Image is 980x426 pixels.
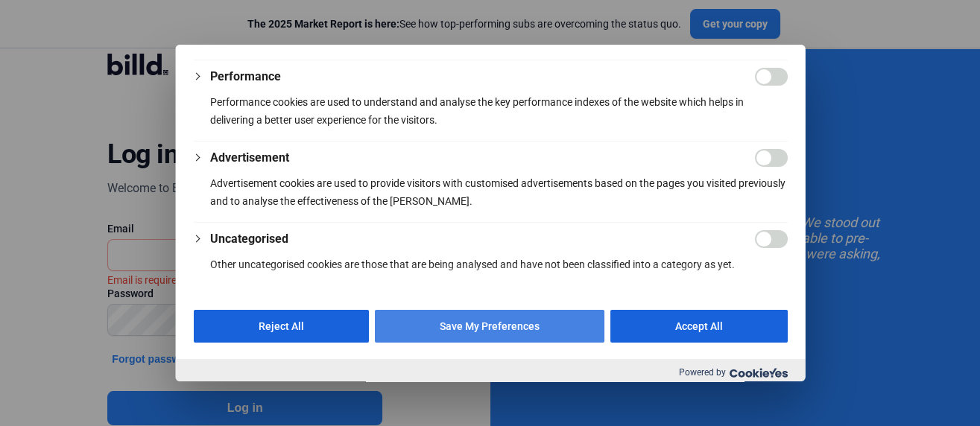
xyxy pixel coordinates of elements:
p: Advertisement cookies are used to provide visitors with customised advertisements based on the pa... [209,174,787,210]
img: Cookieyes logo [729,368,787,378]
input: Enable Advertisement [754,149,787,167]
input: Enable Performance [754,68,787,86]
button: Save My Preferences [374,310,604,343]
button: Accept All [610,310,787,343]
div: Powered by [175,359,805,386]
p: Performance cookies are used to understand and analyse the key performance indexes of the website... [209,93,787,129]
input: Enable Uncategorised [754,230,787,248]
button: Performance [209,68,280,86]
p: Other uncategorised cookies are those that are being analysed and have not been classified into a... [209,255,787,273]
button: Uncategorised [209,230,288,248]
div: Customise Consent Preferences [175,45,805,381]
button: Advertisement [209,149,288,167]
button: Reject All [193,310,368,343]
